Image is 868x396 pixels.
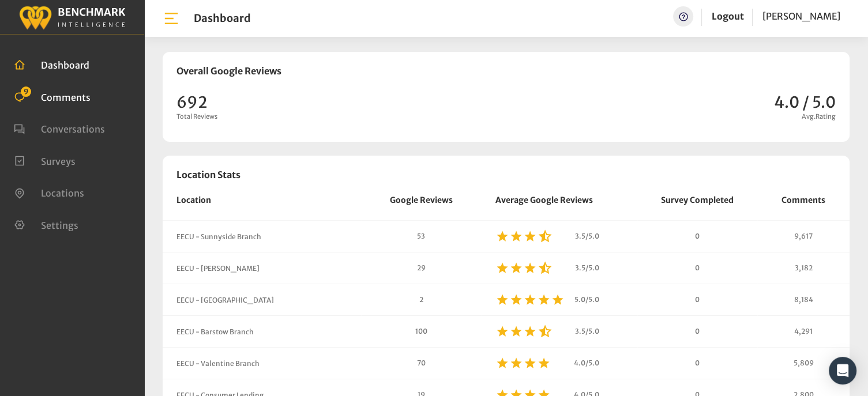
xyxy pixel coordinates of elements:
p: 100 [375,326,468,337]
img: star [509,293,523,307]
div: Open Intercom Messenger [829,357,856,384]
h3: Overall Google Reviews [176,66,836,77]
span: 4.0/5.0 [571,358,599,372]
h3: Location Stats [163,156,850,194]
img: star [523,229,537,243]
a: EECU - Barstow Branch [176,327,254,335]
a: Settings [14,218,78,230]
img: star [538,261,552,275]
span: Avg.rating [774,112,836,122]
a: Locations [14,186,84,198]
span: [PERSON_NAME] [762,10,840,22]
span: 3.5/5.0 [572,231,599,245]
div: 8,184 [771,295,836,305]
img: star [509,229,523,243]
a: Surveys [14,154,76,166]
img: star [509,261,523,275]
a: Dashboard [14,58,89,70]
span: 3.5/5.0 [572,263,599,277]
img: star [537,293,551,307]
span: Dashboard [41,59,89,71]
img: bar [163,10,180,27]
a: Conversations [14,122,105,134]
th: Location [163,194,361,221]
img: star [551,293,565,307]
th: Survey Completed [637,194,758,221]
img: star [495,261,509,275]
p: 2 [375,295,468,305]
span: Locations [41,187,84,199]
div: 0 [651,231,744,242]
a: Logout [712,10,744,22]
a: EECU - Valentine Branch [176,359,260,367]
img: star [523,356,537,370]
a: EECU - Sunnyside Branch [176,232,261,240]
a: [PERSON_NAME] [762,6,840,27]
div: 0 [651,295,744,305]
div: 4,291 [771,326,836,337]
img: star [523,261,537,275]
h1: Dashboard [194,12,251,25]
span: 3.5/5.0 [572,326,599,340]
img: star [523,325,537,338]
div: 0 [651,263,744,273]
a: EECU - [GEOGRAPHIC_DATA] [176,295,274,304]
a: Logout [712,6,744,27]
img: star [509,325,523,338]
div: 0 [651,326,744,337]
img: star [509,356,523,370]
img: star [537,356,551,370]
div: 3,182 [771,263,836,273]
p: 70 [375,358,468,368]
img: star [495,293,509,307]
div: 9,617 [771,231,836,242]
img: star [495,356,509,370]
img: star [538,229,552,243]
a: EECU - [PERSON_NAME] [176,263,260,272]
th: Comments [757,194,850,221]
a: Comments 9 [14,90,91,102]
p: 692 [176,90,217,114]
p: 29 [375,263,468,273]
span: Total Reviews [176,112,217,122]
p: 4.0 / 5.0 [774,90,836,114]
span: Settings [41,219,78,231]
img: star [538,325,552,338]
th: Google Reviews [361,194,482,221]
th: Average Google Reviews [482,194,637,221]
span: Comments [41,91,91,103]
span: Conversations [41,123,105,135]
span: 9 [21,86,31,97]
p: 53 [375,231,468,242]
img: star [495,325,509,338]
div: 0 [651,358,744,368]
span: Surveys [41,155,76,167]
img: star [523,293,537,307]
span: 5.0/5.0 [572,295,599,308]
img: star [495,229,509,243]
div: 5,809 [771,358,836,368]
img: benchmark [18,3,126,31]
